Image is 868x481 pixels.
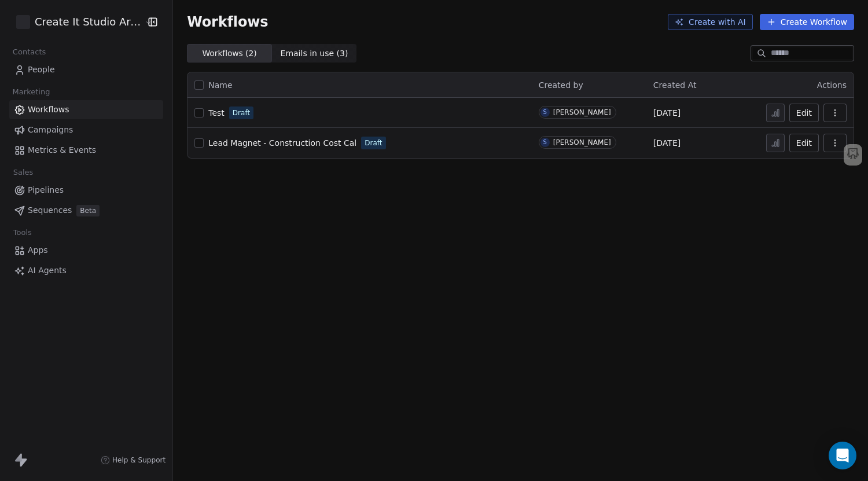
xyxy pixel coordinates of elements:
button: Edit [789,104,819,122]
span: Created At [653,80,697,90]
a: Workflows [9,100,163,119]
span: Metrics & Events [28,144,96,156]
span: Test [208,108,225,118]
a: Help & Support [101,456,165,465]
span: Draft [365,138,382,148]
span: Created by [539,80,583,90]
span: Beta [76,205,100,216]
span: Create It Studio Architects [35,14,142,30]
div: [PERSON_NAME] [553,138,611,146]
a: Campaigns [9,120,163,139]
button: Create with AI [668,14,753,30]
span: Draft [233,108,250,118]
span: [DATE] [653,107,681,119]
button: Create It Studio Architects [14,12,137,32]
a: AI Agents [9,261,163,280]
a: Pipelines [9,181,163,200]
span: Name [208,79,232,91]
span: Workflows [28,104,69,116]
span: People [28,64,55,76]
a: Metrics & Events [9,141,163,160]
span: Contacts [8,43,51,61]
div: Open Intercom Messenger [829,442,856,469]
span: Sales [8,164,38,181]
span: Help & Support [112,456,165,465]
span: [DATE] [653,137,681,149]
span: Actions [817,80,847,90]
span: Emails in use ( 3 ) [281,47,348,60]
button: Create Workflow [760,14,854,30]
a: Test [208,107,225,119]
button: Edit [789,134,819,152]
div: S [543,138,546,147]
a: People [9,60,163,79]
span: Apps [28,244,48,256]
span: Pipelines [28,184,64,196]
div: [PERSON_NAME] [553,108,611,116]
span: AI Agents [28,265,67,277]
span: Campaigns [28,124,73,136]
a: Lead Magnet - Construction Cost Cal [208,137,356,149]
span: Lead Magnet - Construction Cost Cal [208,138,356,148]
div: S [543,108,546,117]
a: Apps [9,241,163,260]
span: Sequences [28,204,72,216]
span: Workflows [187,14,268,30]
span: Marketing [8,83,55,101]
a: SequencesBeta [9,201,163,220]
span: Tools [8,224,36,241]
